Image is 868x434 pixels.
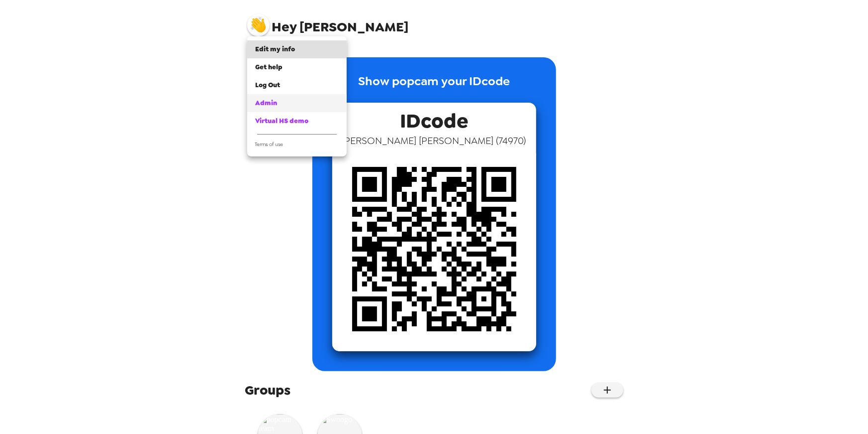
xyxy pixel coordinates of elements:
[255,117,308,125] span: Virtual HS demo
[255,63,283,71] span: Get help
[255,141,283,147] span: Terms of use
[255,81,280,89] span: Log Out
[255,45,295,53] span: Edit my info
[255,99,277,107] span: Admin
[247,139,347,152] a: Terms of use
